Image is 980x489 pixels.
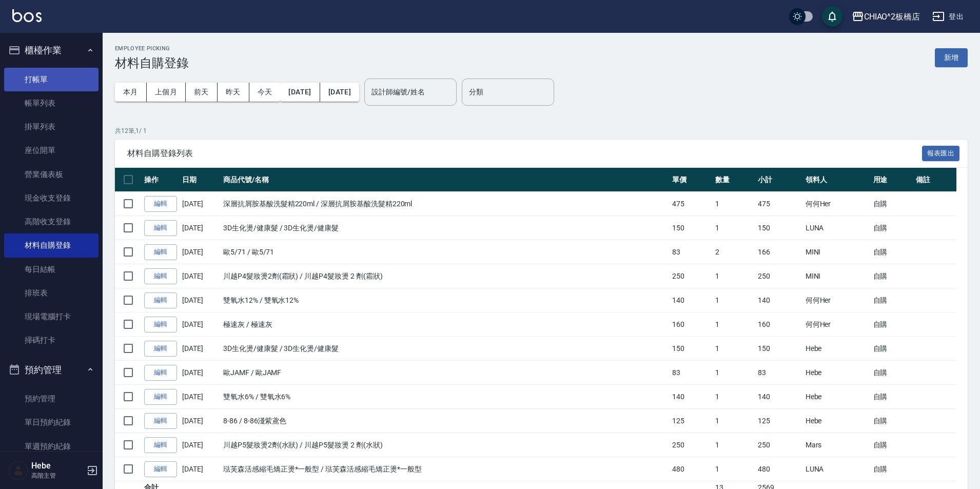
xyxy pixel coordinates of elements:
td: 8-86 / 8-86淺紫鳶色 [221,409,670,433]
td: 自購 [871,264,914,288]
p: 共 12 筆, 1 / 1 [115,126,968,135]
img: Logo [12,9,42,22]
td: 150 [755,337,802,361]
h3: 材料自購登錄 [115,56,189,70]
td: 150 [755,216,802,240]
a: 編輯 [144,317,177,332]
td: 自購 [871,216,914,240]
td: 自購 [871,192,914,216]
td: 1 [713,264,756,288]
a: 編輯 [144,292,177,308]
th: 操作 [142,168,180,192]
button: 報表匯出 [922,146,960,162]
a: 材料自購登錄 [4,233,99,257]
td: 125 [670,409,713,433]
a: 編輯 [144,268,177,284]
td: 125 [755,409,802,433]
button: save [822,6,842,27]
td: 1 [713,433,756,457]
th: 備註 [913,168,956,192]
button: 預約管理 [4,357,99,383]
td: LUNA [803,457,871,481]
td: 自購 [871,409,914,433]
a: 預約管理 [4,387,99,410]
td: 自購 [871,457,914,481]
td: [DATE] [180,192,221,216]
td: 雙氧水6% / 雙氧水6% [221,385,670,409]
button: [DATE] [320,83,359,102]
td: [DATE] [180,216,221,240]
td: 琺芙森活感縮毛矯正燙*一般型 / 琺芙森活感縮毛矯正燙*一般型 [221,457,670,481]
td: 極速灰 / 極速灰 [221,312,670,337]
div: CHIAO^2板橋店 [864,10,920,23]
button: CHIAO^2板橋店 [848,6,925,27]
p: 高階主管 [31,471,84,480]
td: 1 [713,192,756,216]
a: 座位開單 [4,139,99,162]
td: [DATE] [180,361,221,385]
td: 自購 [871,433,914,457]
td: 250 [670,433,713,457]
button: 櫃檯作業 [4,37,99,64]
td: 83 [670,361,713,385]
td: [DATE] [180,312,221,337]
a: 編輯 [144,196,177,212]
td: 83 [755,361,802,385]
td: 2 [713,240,756,264]
td: 3D生化燙/健康髮 / 3D生化燙/健康髮 [221,337,670,361]
td: [DATE] [180,264,221,288]
td: 歐5/71 / 歐5/71 [221,240,670,264]
button: 登出 [928,7,968,26]
td: 160 [755,312,802,337]
td: 自購 [871,337,914,361]
td: 140 [755,385,802,409]
a: 編輯 [144,389,177,405]
td: 自購 [871,385,914,409]
a: 單週預約紀錄 [4,435,99,458]
th: 單價 [670,168,713,192]
a: 掃碼打卡 [4,328,99,352]
td: 3D生化燙/健康髮 / 3D生化燙/健康髮 [221,216,670,240]
a: 帳單列表 [4,91,99,115]
a: 營業儀表板 [4,163,99,186]
td: 1 [713,312,756,337]
td: 1 [713,409,756,433]
td: 140 [670,385,713,409]
td: 1 [713,361,756,385]
td: Hebe [803,361,871,385]
td: 自購 [871,240,914,264]
td: 150 [670,216,713,240]
a: 單日預約紀錄 [4,410,99,434]
a: 打帳單 [4,68,99,91]
button: 新增 [935,48,968,67]
td: LUNA [803,216,871,240]
td: MINI [803,240,871,264]
td: 自購 [871,361,914,385]
span: 材料自購登錄列表 [127,148,922,159]
td: 川越P4髮妝燙2劑(霜狀) / 川越P4髮妝燙 2 劑(霜狀) [221,264,670,288]
td: [DATE] [180,288,221,312]
button: 上個月 [147,83,186,102]
button: [DATE] [280,83,320,102]
a: 編輯 [144,244,177,260]
td: 250 [670,264,713,288]
td: 140 [755,288,802,312]
a: 編輯 [144,365,177,381]
h2: Employee Picking [115,45,189,52]
button: 本月 [115,83,147,102]
th: 商品代號/名稱 [221,168,670,192]
td: 480 [755,457,802,481]
td: Hebe [803,385,871,409]
th: 領料人 [803,168,871,192]
a: 編輯 [144,437,177,453]
img: Person [8,460,29,481]
td: 1 [713,288,756,312]
td: 川越P5髮妝燙2劑(水狀) / 川越P5髮妝燙 2 劑(水狀) [221,433,670,457]
td: 1 [713,457,756,481]
a: 報表匯出 [922,148,960,158]
td: 166 [755,240,802,264]
button: 前天 [186,83,218,102]
td: 160 [670,312,713,337]
td: [DATE] [180,337,221,361]
td: 140 [670,288,713,312]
